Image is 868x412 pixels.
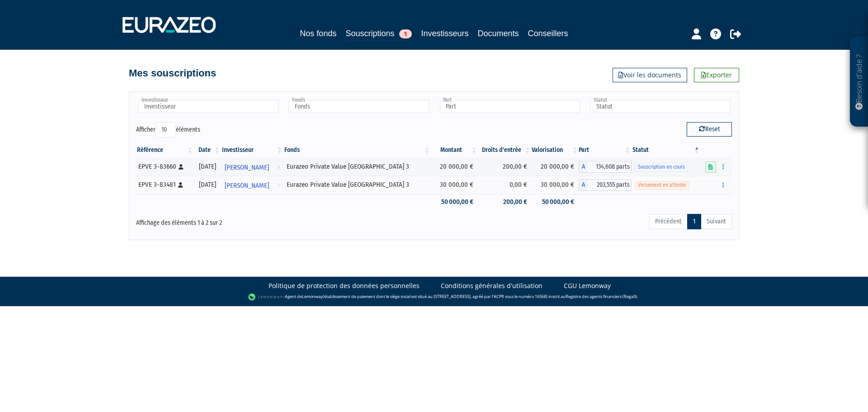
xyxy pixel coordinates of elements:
i: [Français] Personne physique [178,182,183,188]
span: Versement en attente [635,181,689,189]
div: Affichage des éléments 1 à 2 sur 2 [136,213,377,227]
h4: Mes souscriptions [129,68,216,79]
p: Besoin d'aide ? [854,41,864,123]
span: [PERSON_NAME] [225,177,269,194]
th: Date: activer pour trier la colonne par ordre croissant [194,142,221,158]
div: A - Eurazeo Private Value Europe 3 [579,161,632,173]
span: 134,608 parts [588,161,632,173]
th: Droits d'entrée: activer pour trier la colonne par ordre croissant [478,142,532,158]
i: Voir l'investisseur [277,177,280,194]
span: [PERSON_NAME] [225,159,269,176]
img: 1732889491-logotype_eurazeo_blanc_rvb.png [123,17,216,33]
a: Voir les documents [613,68,687,82]
td: 50 000,00 € [431,194,478,210]
a: Registre des agents financiers (Regafi) [566,294,637,299]
a: Conditions générales d'utilisation [441,281,542,290]
td: 200,00 € [478,194,532,210]
i: [Français] Personne physique [179,164,184,170]
td: 20 000,00 € [431,158,478,176]
a: Nos fonds [300,27,336,40]
a: Investisseurs [421,27,468,40]
label: Afficher éléments [136,122,200,137]
td: 200,00 € [478,158,532,176]
i: Voir l'investisseur [277,159,280,176]
td: 50 000,00 € [532,194,579,210]
div: Eurazeo Private Value [GEOGRAPHIC_DATA] 3 [287,180,428,189]
th: Référence : activer pour trier la colonne par ordre croissant [136,142,194,158]
th: Part: activer pour trier la colonne par ordre croissant [579,142,632,158]
td: 20 000,00 € [532,158,579,176]
div: EPVE 3-83660 [138,162,191,171]
select: Afficheréléments [156,122,176,137]
a: Conseillers [528,27,568,40]
div: Eurazeo Private Value [GEOGRAPHIC_DATA] 3 [287,162,428,171]
div: [DATE] [197,180,217,189]
img: logo-lemonway.png [248,293,283,302]
span: A [579,161,588,173]
span: A [579,179,588,191]
div: EPVE 3-83481 [138,180,191,189]
a: [PERSON_NAME] [221,158,283,176]
a: Lemonway [302,294,323,299]
a: Exporter [694,68,739,82]
a: CGU Lemonway [564,281,611,290]
a: Documents [478,27,519,40]
th: Fonds: activer pour trier la colonne par ordre croissant [283,142,431,158]
a: [PERSON_NAME] [221,176,283,194]
button: Reset [687,122,732,137]
span: Souscription en cours [635,163,688,171]
a: Politique de protection des données personnelles [269,281,420,290]
div: A - Eurazeo Private Value Europe 3 [579,179,632,191]
span: 203,555 parts [588,179,632,191]
th: Montant: activer pour trier la colonne par ordre croissant [431,142,478,158]
td: 0,00 € [478,176,532,194]
th: Valorisation: activer pour trier la colonne par ordre croissant [532,142,579,158]
td: 30 000,00 € [431,176,478,194]
div: [DATE] [197,162,217,171]
td: 30 000,00 € [532,176,579,194]
th: Statut : activer pour trier la colonne par ordre d&eacute;croissant [632,142,701,158]
div: - Agent de (établissement de paiement dont le siège social est situé au [STREET_ADDRESS], agréé p... [9,293,859,302]
a: Souscriptions1 [345,27,412,41]
th: Investisseur: activer pour trier la colonne par ordre croissant [221,142,283,158]
span: 1 [399,29,412,38]
a: 1 [687,214,701,229]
